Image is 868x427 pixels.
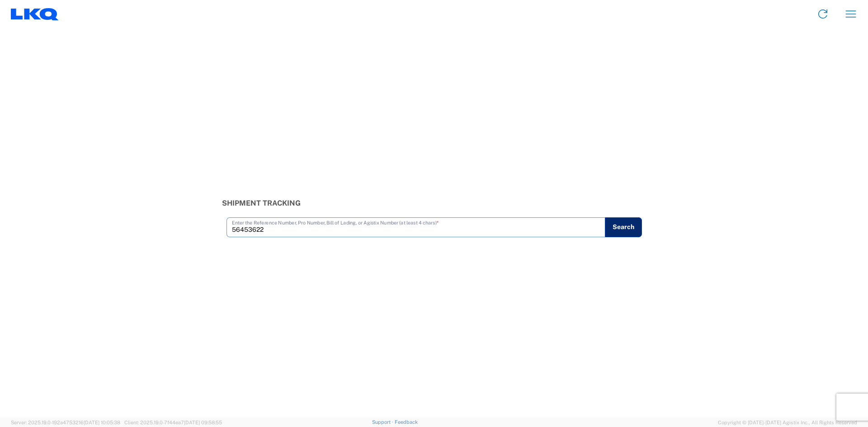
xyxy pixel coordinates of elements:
[84,420,120,425] span: [DATE] 10:05:38
[718,418,857,427] span: Copyright © [DATE]-[DATE] Agistix Inc., All Rights Reserved
[222,199,646,207] h3: Shipment Tracking
[372,419,395,425] a: Support
[124,420,222,425] span: Client: 2025.19.0-7f44ea7
[605,217,642,237] button: Search
[184,420,222,425] span: [DATE] 09:58:55
[11,420,120,425] span: Server: 2025.19.0-192a4753216
[395,419,418,425] a: Feedback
